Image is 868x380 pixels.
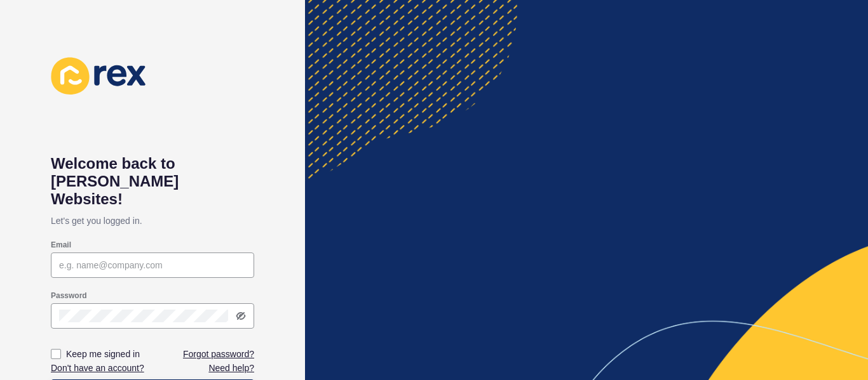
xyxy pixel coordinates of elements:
a: Don't have an account? [51,362,144,374]
input: e.g. name@company.com [59,259,246,272]
label: Password [51,291,87,301]
label: Email [51,240,71,250]
p: Let's get you logged in. [51,208,254,233]
a: Forgot password? [183,348,254,360]
h1: Welcome back to [PERSON_NAME] Websites! [51,155,254,208]
label: Keep me signed in [66,348,140,360]
a: Need help? [208,362,254,374]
